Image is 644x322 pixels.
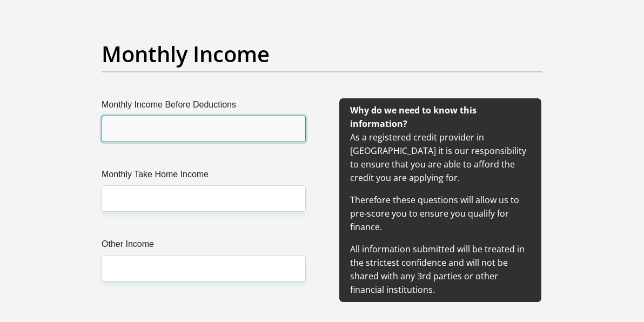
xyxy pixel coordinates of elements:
[102,185,306,212] input: Monthly Take Home Income
[102,255,306,281] input: Other Income
[350,104,526,296] span: As a registered credit provider in [GEOGRAPHIC_DATA] it is our responsibility to ensure that you ...
[102,41,542,67] h2: Monthly Income
[102,116,306,142] input: Monthly Income Before Deductions
[102,168,306,185] label: Monthly Take Home Income
[102,98,306,116] label: Monthly Income Before Deductions
[102,238,306,255] label: Other Income
[350,104,477,130] b: Why do we need to know this information?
